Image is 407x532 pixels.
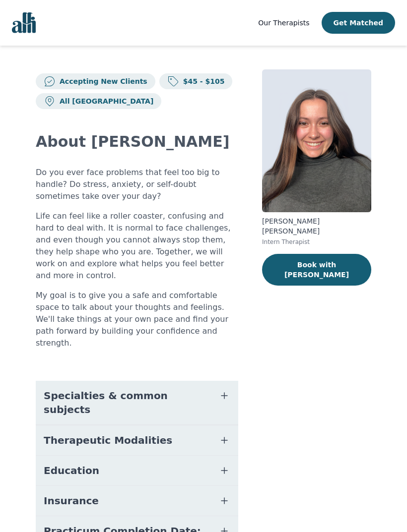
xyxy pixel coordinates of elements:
span: Education [44,464,99,477]
p: My goal is to give you a safe and comfortable space to talk about your thoughts and feelings. We'... [36,290,238,349]
span: Insurance [44,494,99,508]
p: $45 - $105 [179,76,225,86]
button: Book with [PERSON_NAME] [262,254,371,286]
p: Accepting New Clients [56,76,147,86]
img: Rachelle_Angers Ritacca [262,69,371,212]
p: All [GEOGRAPHIC_DATA] [56,96,153,106]
span: Therapeutic Modalities [44,433,172,447]
span: Specialties & common subjects [44,389,206,416]
button: Education [36,456,238,485]
button: Get Matched [322,12,395,34]
p: Intern Therapist [262,238,371,246]
button: Therapeutic Modalities [36,425,238,455]
p: Life can feel like a roller coaster, confusing and hard to deal with. It is normal to face challe... [36,210,238,282]
h2: About [PERSON_NAME] [36,133,238,151]
button: Specialties & common subjects [36,381,238,424]
a: Our Therapists [258,17,309,29]
img: alli logo [12,12,36,33]
p: [PERSON_NAME] [PERSON_NAME] [262,216,371,236]
p: Do you ever face problems that feel too big to handle? Do stress, anxiety, or self-doubt sometime... [36,167,238,202]
span: Our Therapists [258,19,309,27]
button: Insurance [36,486,238,516]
